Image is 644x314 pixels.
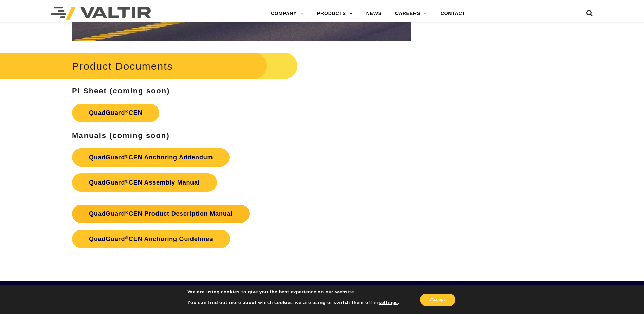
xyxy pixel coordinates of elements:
strong: PI Sheet (coming soon) [72,87,170,95]
a: CAREERS [388,7,434,20]
strong: Qu [89,179,98,186]
p: You can find out more about which cookies we are using or switch them off in . [187,300,399,306]
button: Accept [420,294,455,306]
a: QuadGuard®CEN [72,104,159,122]
a: QuadGuard®CEN Anchoring Addendum [72,148,230,167]
strong: QuadGuard CEN Anchoring Addendum [89,154,213,161]
sup: ® [125,179,129,184]
sup: ® [125,109,129,114]
strong: Manuals (coming soon) [72,131,170,140]
a: QuadGuard®CEN Anchoring Guidelines [72,230,230,248]
a: NEWS [360,7,388,20]
a: COMPANY [264,7,310,20]
a: PRODUCTS [310,7,360,20]
p: We are using cookies to give you the best experience on our website. [187,289,399,295]
sup: ® [125,154,129,159]
button: settings [379,300,398,306]
a: QuadGuard®CEN Product Description Manual [72,205,250,223]
sup: ® [125,235,129,240]
a: QuadGuard®CEN Assembly Manual [72,173,217,192]
img: Valtir [51,7,151,20]
a: CONTACT [434,7,472,20]
strong: adGuard CEN Assembly Manual [98,179,200,186]
sup: ® [125,210,129,215]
